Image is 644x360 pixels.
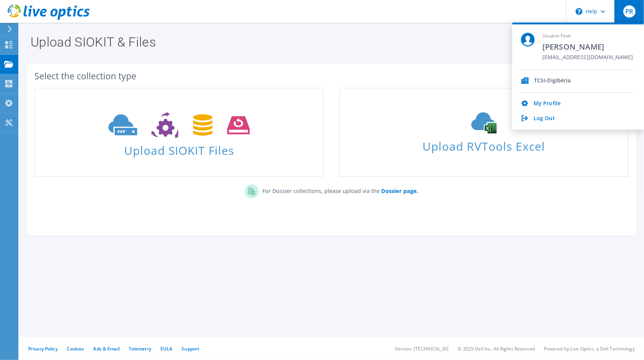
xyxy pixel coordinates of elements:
[31,35,629,48] h1: Upload SIOKIT & Files
[544,346,635,352] li: Powered by Live Optics, a Dell Technology
[542,54,633,61] span: [EMAIL_ADDRESS][DOMAIN_NAME]
[94,346,120,352] a: Ads & Email
[181,346,199,352] a: Support
[534,100,561,108] a: My Profile
[395,346,449,352] li: Version: [TECHNICAL_ID]
[542,42,633,52] span: [PERSON_NAME]
[623,5,636,18] span: PR
[259,185,418,195] p: For Dossier collections, please upload via the
[34,88,324,177] a: Upload SIOKIT Files
[67,346,84,352] a: Cookies
[129,346,151,352] a: Telemetry
[35,140,323,156] span: Upload SIOKIT Files
[28,346,58,352] a: Privacy Policy
[534,77,571,85] div: TCSI-Digibéria
[340,136,628,153] span: Upload RVTools Excel
[380,187,418,194] a: Dossier page.
[34,72,629,80] div: Select the collection type
[534,115,555,122] a: Log Out
[576,8,583,15] svg: \n
[339,88,629,177] a: Upload RVTools Excel
[160,346,172,352] a: EULA
[542,33,633,39] span: Usuário Final
[381,187,418,194] b: Dossier page.
[458,346,535,352] li: © 2025 Dell Inc. All Rights Reserved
